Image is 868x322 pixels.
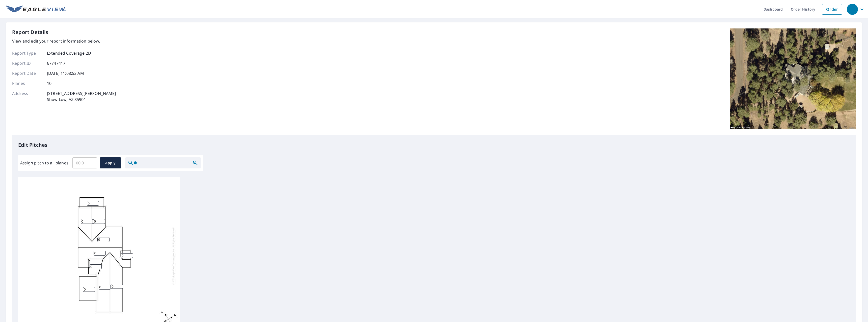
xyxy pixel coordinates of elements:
label: Assign pitch to all planes [20,160,68,166]
p: Address [12,90,42,102]
p: Edit Pitches [18,141,850,149]
p: Report Type [12,50,42,56]
p: 67747417 [47,60,65,66]
p: View and edit your report information below. [12,38,116,44]
a: Order [822,4,842,15]
input: 00.0 [72,156,97,170]
p: Report Date [12,70,42,76]
p: Report Details [12,28,48,36]
p: [DATE] 11:08:53 AM [47,70,84,76]
img: Top image [730,28,856,129]
p: Report ID [12,60,42,66]
p: [STREET_ADDRESS][PERSON_NAME] Show Low, AZ 85901 [47,90,116,102]
button: Apply [100,157,121,168]
span: Apply [104,160,117,166]
p: 10 [47,80,51,86]
p: Extended Coverage 2D [47,50,91,56]
p: Planes [12,80,42,86]
img: EV Logo [6,6,66,13]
